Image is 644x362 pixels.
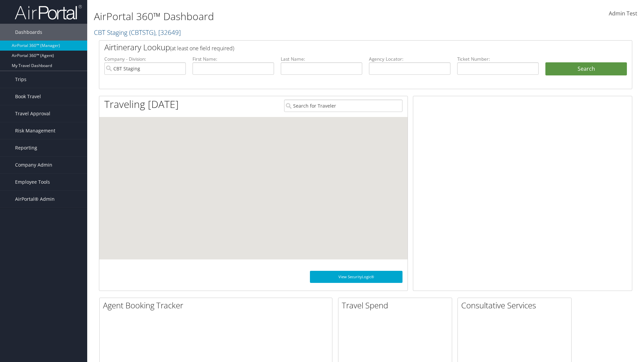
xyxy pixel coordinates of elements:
[94,9,456,23] h1: AirPortal 360™ Dashboard
[281,56,362,62] label: Last Name:
[310,271,402,283] a: View SecurityLogic®
[193,56,274,62] label: First Name:
[129,28,155,37] span: ( CBTSTG )
[15,174,50,190] span: Employee Tools
[104,56,186,62] label: Company - Division:
[103,300,332,311] h2: Agent Booking Tracker
[284,100,402,112] input: Search for Traveler
[94,28,181,37] a: CBT Staging
[609,3,637,24] a: Admin Test
[15,88,41,105] span: Book Travel
[15,191,55,207] span: AirPortal® Admin
[461,300,571,311] h2: Consultative Services
[15,4,82,20] img: airportal-logo.png
[104,97,179,111] h1: Traveling [DATE]
[15,157,52,173] span: Company Admin
[15,105,50,122] span: Travel Approval
[15,71,26,88] span: Trips
[15,24,42,41] span: Dashboards
[609,10,637,17] span: Admin Test
[369,56,450,62] label: Agency Locator:
[545,62,627,76] button: Search
[155,28,181,37] span: , [ 32649 ]
[15,122,55,139] span: Risk Management
[104,42,583,53] h2: Airtinerary Lookup
[342,300,452,311] h2: Travel Spend
[457,56,539,62] label: Ticket Number:
[15,139,37,156] span: Reporting
[170,45,234,52] span: (at least one field required)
